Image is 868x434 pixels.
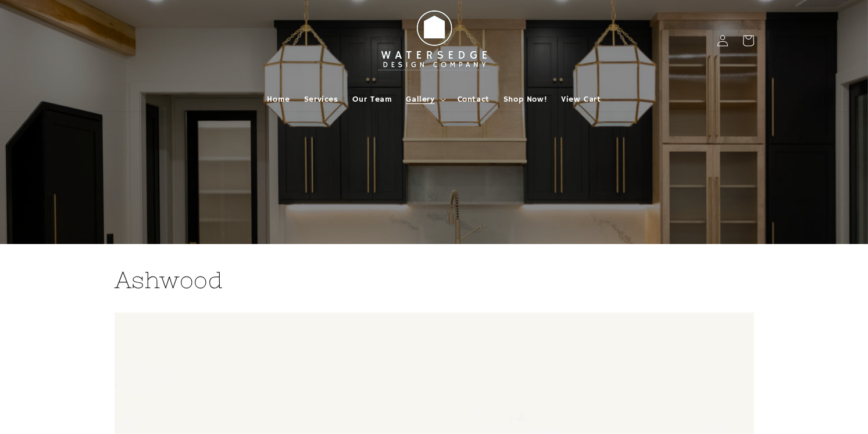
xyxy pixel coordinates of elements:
span: Gallery [406,94,434,105]
a: Our Team [345,87,399,112]
span: Home [267,94,290,105]
a: Services [297,87,345,112]
a: Home [260,87,297,112]
img: Watersedge Design Co [370,5,498,77]
span: Our Team [352,94,392,105]
span: View Cart [561,94,601,105]
span: Shop Now! [503,94,547,105]
a: Shop Now! [496,87,554,112]
span: Contact [458,94,490,105]
a: Contact [451,87,496,112]
span: Services [304,94,338,105]
summary: Gallery [399,87,450,112]
h2: Ashwood [115,265,754,295]
a: View Cart [554,87,608,112]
